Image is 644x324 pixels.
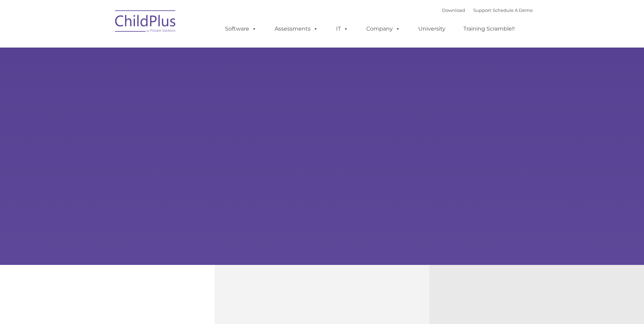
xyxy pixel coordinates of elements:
a: Support [473,7,491,13]
a: Assessments [268,22,325,36]
a: Schedule A Demo [493,7,533,13]
a: Company [360,22,407,36]
a: University [411,22,452,36]
a: IT [329,22,355,36]
font: | [442,7,533,13]
a: Download [442,7,465,13]
img: ChildPlus by Procare Solutions [112,5,180,39]
a: Training Scramble!! [457,22,521,36]
a: Software [218,22,263,36]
